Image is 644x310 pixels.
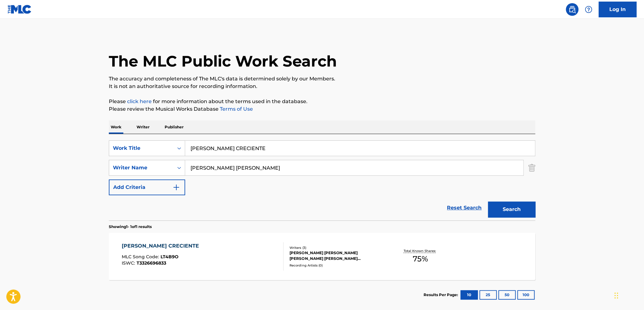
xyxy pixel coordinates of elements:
span: LT4B9O [161,254,179,260]
span: T3326696833 [137,260,166,266]
span: 75 % [413,253,428,265]
p: Results Per Page: [424,292,460,298]
p: The accuracy and completeness of The MLC's data is determined solely by our Members. [109,75,535,83]
p: Showing 1 - 1 of 1 results [109,224,152,230]
button: 100 [517,290,535,300]
div: [PERSON_NAME] [PERSON_NAME] [PERSON_NAME] [PERSON_NAME] [PERSON_NAME] [290,250,385,261]
div: Help [582,3,595,16]
div: Work Title [113,144,170,152]
p: It is not an authoritative source for recording information. [109,83,535,90]
img: 9d2ae6d4665cec9f34b9.svg [173,184,180,191]
p: Total Known Shares: [403,249,437,253]
form: Search Form [109,140,535,220]
img: Delete Criterion [528,160,535,176]
p: Please for more information about the terms used in the database. [109,98,535,105]
a: Public Search [566,3,578,16]
button: 10 [460,290,478,300]
iframe: Chat Widget [612,280,644,310]
p: Work [109,120,123,134]
div: Writers ( 3 ) [290,245,385,250]
img: MLC Logo [8,5,32,14]
div: [PERSON_NAME] CRECIENTE [122,242,202,250]
span: MLC Song Code : [122,254,161,260]
a: Terms of Use [219,106,253,112]
button: 50 [498,290,516,300]
div: Drag [614,286,618,305]
img: help [585,6,592,13]
p: Please review the Musical Works Database [109,105,535,113]
div: Recording Artists ( 0 ) [290,263,385,268]
button: 25 [479,290,497,300]
img: search [568,6,576,13]
p: Writer [135,120,151,134]
a: Reset Search [444,201,485,215]
a: [PERSON_NAME] CRECIENTEMLC Song Code:LT4B9OISWC:T3326696833Writers (3)[PERSON_NAME] [PERSON_NAME]... [109,233,535,280]
h1: The MLC Public Work Search [109,52,337,71]
button: Search [488,202,535,217]
a: Log In [599,2,636,17]
p: Publisher [163,120,185,134]
div: Writer Name [113,164,170,172]
a: click here [127,98,152,104]
button: Add Criteria [109,179,185,195]
span: ISWC : [122,260,137,266]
